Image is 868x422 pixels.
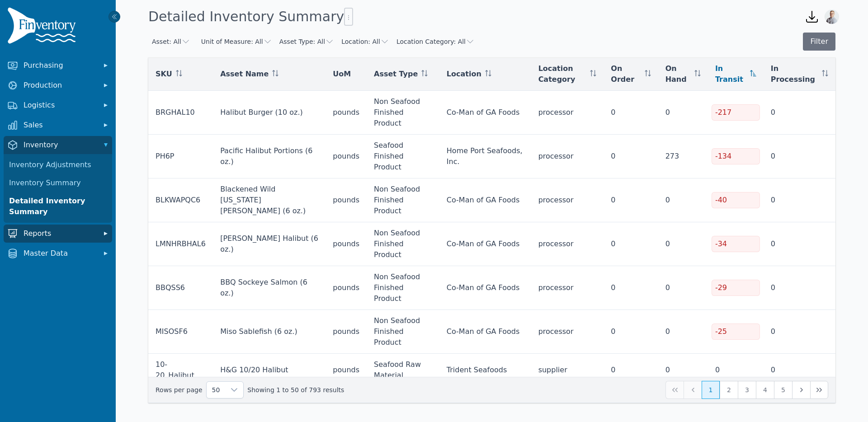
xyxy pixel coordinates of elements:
[5,192,110,221] a: Detailed Inventory Summary
[148,91,213,135] td: BRGHAL10
[771,239,828,249] div: 0
[367,310,439,354] td: Non Seafood Finished Product
[538,63,587,85] span: Location Category
[531,266,604,310] td: processor
[279,37,334,46] button: Asset Type: All
[213,266,325,310] td: BBQ Sockeye Salmon (6 oz.)
[374,69,418,80] span: Asset Type
[24,120,96,131] span: Sales
[24,80,96,91] span: Production
[4,244,112,263] button: Master Data
[712,148,760,164] div: -134
[774,381,792,399] button: Page 5
[4,225,112,243] button: Reports
[220,69,269,80] span: Asset Name
[24,140,96,150] span: Inventory
[148,8,353,26] h1: Detailed Inventory Summary
[792,381,810,399] button: Next Page
[531,222,604,266] td: processor
[333,69,351,80] span: UoM
[803,33,835,51] button: Filter
[4,136,112,154] button: Inventory
[531,91,604,135] td: processor
[531,310,604,354] td: processor
[7,7,80,47] img: Finventory
[325,310,367,354] td: pounds
[531,178,604,222] td: processor
[771,151,828,162] div: 0
[825,9,839,24] img: Joshua Benton
[720,381,738,399] button: Page 2
[213,310,325,354] td: Miso Sablefish (6 oz.)
[715,365,756,375] div: 0
[24,100,96,111] span: Logistics
[24,248,96,259] span: Master Data
[665,63,691,85] span: On Hand
[148,266,213,310] td: BBQSS6
[152,37,190,46] button: Asset: All
[665,239,701,249] div: 0
[325,91,367,135] td: pounds
[5,174,110,192] a: Inventory Summary
[702,381,720,399] button: Page 1
[439,222,531,266] td: Co-Man of GA Foods
[213,222,325,266] td: [PERSON_NAME] Halibut (6 oz.)
[611,365,651,375] div: 0
[611,239,651,249] div: 0
[24,60,96,71] span: Purchasing
[738,381,756,399] button: Page 3
[611,107,651,118] div: 0
[665,151,701,162] div: 273
[367,91,439,135] td: Non Seafood Finished Product
[4,96,112,114] button: Logistics
[367,135,439,178] td: Seafood Finished Product
[665,195,701,206] div: 0
[771,63,818,85] span: In Processing
[148,354,213,387] td: 10-20_Halibut
[665,365,701,375] div: 0
[367,222,439,266] td: Non Seafood Finished Product
[325,266,367,310] td: pounds
[4,116,112,134] button: Sales
[712,236,760,252] div: -34
[712,280,760,296] div: -29
[325,222,367,266] td: pounds
[325,135,367,178] td: pounds
[771,365,828,375] div: 0
[367,178,439,222] td: Non Seafood Finished Product
[4,76,112,94] button: Production
[148,222,213,266] td: LMNHRBHAL6
[201,37,272,46] button: Unit of Measure: All
[531,354,604,387] td: supplier
[148,310,213,354] td: MISOSF6
[611,151,651,162] div: 0
[325,178,367,222] td: pounds
[712,104,760,121] div: -217
[367,266,439,310] td: Non Seafood Finished Product
[367,354,439,387] td: Seafood Raw Material
[712,192,760,208] div: -40
[207,382,226,398] span: Rows per page
[771,195,828,206] div: 0
[611,63,641,85] span: On Order
[771,326,828,337] div: 0
[756,381,774,399] button: Page 4
[5,156,110,174] a: Inventory Adjustments
[213,135,325,178] td: Pacific Halibut Portions (6 oz.)
[439,310,531,354] td: Co-Man of GA Foods
[213,178,325,222] td: Blackened Wild [US_STATE] [PERSON_NAME] (6 oz.)
[148,178,213,222] td: BLKWAPQC6
[771,282,828,293] div: 0
[531,135,604,178] td: processor
[611,282,651,293] div: 0
[213,91,325,135] td: Halibut Burger (10 oz.)
[341,37,389,46] button: Location: All
[665,107,701,118] div: 0
[439,135,531,178] td: Home Port Seafoods, Inc.
[439,354,531,387] td: Trident Seafoods
[771,107,828,118] div: 0
[611,326,651,337] div: 0
[24,228,96,239] span: Reports
[325,354,367,387] td: pounds
[611,195,651,206] div: 0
